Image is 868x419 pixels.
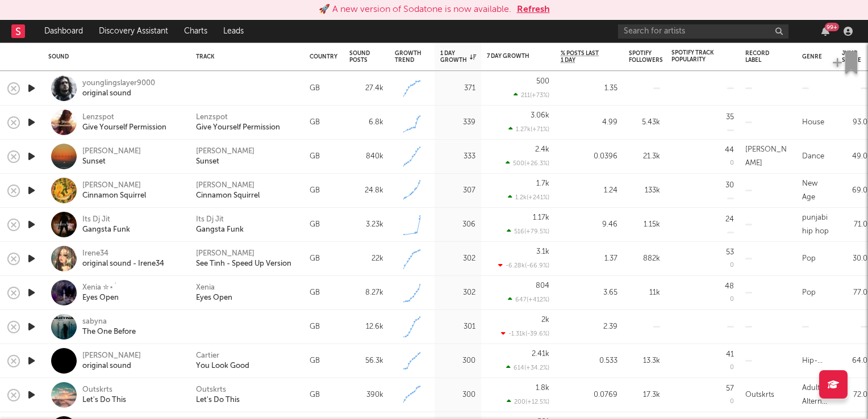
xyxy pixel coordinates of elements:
[196,259,291,269] a: See Tình - Speed Up Version
[629,50,663,64] div: Spotify Followers
[535,146,549,153] div: 2.4k
[506,160,549,167] div: 500 ( +26.3 % )
[196,191,260,201] div: Cinnamon Squirrel
[629,252,660,266] div: 882k
[82,351,141,371] a: [PERSON_NAME]original sound
[440,388,475,402] div: 300
[726,114,734,121] div: 35
[671,49,717,63] div: Spotify Track Popularity
[349,252,383,266] div: 22k
[561,184,617,198] div: 1.24
[310,388,320,402] div: GB
[196,293,232,303] a: Eyes Open
[725,182,734,189] div: 30
[82,283,119,293] div: Xenia ✮⋆˙
[196,123,280,133] div: Give Yourself Permission
[349,320,383,334] div: 12.6k
[310,116,320,129] div: GB
[196,112,228,123] a: Lenzspot
[842,388,867,402] div: 72.0
[82,191,146,201] div: Cinnamon Squirrel
[440,150,475,164] div: 333
[440,116,475,129] div: 339
[82,249,164,269] a: Irene34original sound - Irene34
[536,282,549,290] div: 804
[802,53,822,60] div: Genre
[91,20,176,43] a: Discovery Assistant
[36,20,91,43] a: Dashboard
[349,184,383,198] div: 24.8k
[349,82,383,95] div: 27.4k
[82,215,130,235] a: Its Dj JitGangsta Funk
[842,218,867,232] div: 71.0
[802,252,816,266] div: Pop
[825,23,839,31] div: 99 +
[726,351,734,358] div: 41
[842,150,867,164] div: 49.0
[842,116,867,129] div: 93.0
[507,398,549,405] div: 200 ( +12.5 % )
[561,320,617,334] div: 2.39
[440,184,475,198] div: 307
[561,286,617,300] div: 3.65
[629,218,660,232] div: 1.15k
[82,181,146,191] div: [PERSON_NAME]
[726,249,734,256] div: 53
[821,27,829,36] button: 99+
[629,150,660,164] div: 21.3k
[82,385,126,395] div: Outskrts
[349,218,383,232] div: 3.23k
[82,317,136,337] a: sabynaThe One Before
[541,316,549,324] div: 2k
[536,78,549,85] div: 500
[440,82,475,95] div: 371
[629,116,660,129] div: 5.43k
[196,283,215,293] a: Xenia
[745,50,774,64] div: Record Label
[82,351,141,361] div: [PERSON_NAME]
[196,395,240,405] a: Let's Do This
[349,50,370,64] div: Sound Posts
[725,146,734,154] div: 44
[349,150,383,164] div: 840k
[802,150,824,164] div: Dance
[310,82,320,95] div: GB
[82,249,164,259] div: Irene34
[618,24,788,39] input: Search for artists
[508,194,549,201] div: 1.2k ( +241 % )
[196,249,254,259] div: [PERSON_NAME]
[310,286,320,300] div: GB
[506,364,549,371] div: 614 ( +34.2 % )
[730,160,734,166] div: 0
[196,385,226,395] a: Outskrts
[842,252,867,266] div: 30.0
[517,3,550,16] button: Refresh
[196,225,244,235] div: Gangsta Funk
[82,112,166,133] a: LenzspotGive Yourself Permission
[501,330,549,337] div: -1.31k ( -39.6 % )
[310,354,320,368] div: GB
[730,399,734,405] div: 0
[82,385,126,405] a: OutskrtsLet's Do This
[842,354,867,368] div: 64.0
[196,351,219,361] a: Cartier
[82,395,126,405] div: Let's Do This
[802,382,831,409] div: Adult Alternative
[629,354,660,368] div: 13.3k
[310,53,337,60] div: Country
[196,361,249,371] a: You Look Good
[561,252,617,266] div: 1.37
[196,181,254,191] a: [PERSON_NAME]
[842,184,867,198] div: 69.0
[196,215,224,225] a: Its Dj Jit
[319,3,511,16] div: 🚀 A new version of Sodatone is now available.
[82,293,119,303] div: Eyes Open
[561,388,617,402] div: 0.0769
[507,228,549,235] div: 516 ( +79.5 % )
[802,116,824,129] div: House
